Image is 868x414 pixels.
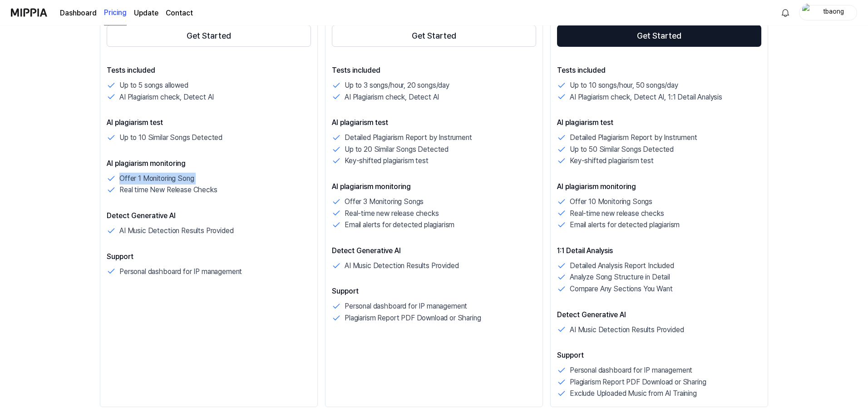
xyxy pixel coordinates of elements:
[557,117,761,128] p: AI plagiarism test
[557,25,761,47] button: Get Started
[816,7,851,17] div: tbaong
[570,283,672,295] p: Compare Any Sections You Want
[345,91,439,103] p: AI Plagiarism check, Detect AI
[104,0,127,25] a: Pricing
[570,208,664,219] p: Real-time new release checks
[107,23,311,49] a: Get Started
[134,8,158,19] a: Update
[119,132,222,144] p: Up to 10 Similar Songs Detected
[570,155,654,167] p: Key-shifted plagiarism test
[557,181,761,192] p: AI plagiarism monitoring
[345,312,481,324] p: Plagiarism Report PDF Download or Sharing
[332,286,536,297] p: Support
[119,91,214,103] p: AI Plagiarism check, Detect AI
[107,210,311,221] p: Detect Generative AI
[570,80,678,91] p: Up to 10 songs/hour, 50 songs/day
[332,245,536,256] p: Detect Generative AI
[345,144,449,155] p: Up to 20 Similar Songs Detected
[570,91,722,103] p: AI Plagiarism check, Detect AI, 1:1 Detail Analysis
[166,8,193,19] a: Contact
[332,181,536,192] p: AI plagiarism monitoring
[119,266,242,278] p: Personal dashboard for IP management
[60,8,97,19] a: Dashboard
[107,117,311,128] p: AI plagiarism test
[799,5,857,20] button: profiletbaong
[570,132,697,144] p: Detailed Plagiarism Report by Instrument
[780,7,791,18] img: 알림
[570,144,674,155] p: Up to 50 Similar Songs Detected
[570,324,684,336] p: AI Music Detection Results Provided
[119,80,188,91] p: Up to 5 songs allowed
[345,260,459,272] p: AI Music Detection Results Provided
[345,196,424,208] p: Offer 3 Monitoring Songs
[332,117,536,128] p: AI plagiarism test
[802,4,813,22] img: profile
[107,251,311,262] p: Support
[345,208,439,219] p: Real-time new release checks
[332,65,536,76] p: Tests included
[570,388,697,399] p: Exclude Uploaded Music from AI Training
[345,132,472,144] p: Detailed Plagiarism Report by Instrument
[557,23,761,49] a: Get Started
[570,219,680,231] p: Email alerts for detected plagiarism
[345,155,429,167] p: Key-shifted plagiarism test
[119,184,217,196] p: Real time New Release Checks
[107,25,311,47] button: Get Started
[570,196,652,208] p: Offer 10 Monitoring Songs
[570,260,674,272] p: Detailed Analysis Report Included
[119,173,194,185] p: Offer 1 Monitoring Song
[345,300,467,312] p: Personal dashboard for IP management
[557,350,761,361] p: Support
[570,271,670,283] p: Analyze Song Structure in Detail
[557,65,761,76] p: Tests included
[332,25,536,47] button: Get Started
[345,80,449,91] p: Up to 3 songs/hour, 20 songs/day
[557,309,761,320] p: Detect Generative AI
[332,23,536,49] a: Get Started
[570,376,706,388] p: Plagiarism Report PDF Download or Sharing
[107,65,311,76] p: Tests included
[119,225,233,237] p: AI Music Detection Results Provided
[557,245,761,256] p: 1:1 Detail Analysis
[570,364,692,376] p: Personal dashboard for IP management
[345,219,454,231] p: Email alerts for detected plagiarism
[107,158,311,169] p: AI plagiarism monitoring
